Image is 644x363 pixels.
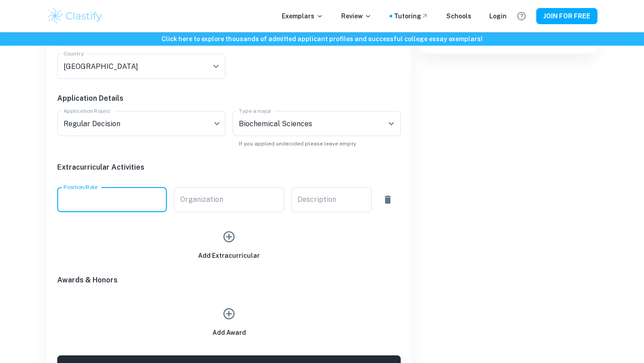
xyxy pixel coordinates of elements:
[536,8,597,24] button: JOIN FOR FREE
[385,117,398,130] button: Open
[394,11,428,21] a: Tutoring
[210,60,222,73] button: Open
[64,50,84,57] label: Country
[514,9,529,24] button: Help and Feedback
[64,183,97,191] label: Position/Role
[239,140,394,148] p: If you applied undecided please leave empty
[341,11,372,21] p: Review
[282,11,323,21] p: Exemplars
[47,7,103,25] img: Clastify logo
[489,11,507,21] a: Login
[239,107,272,115] label: Type a major
[198,251,260,261] h6: Add Extracurricular
[57,93,401,104] h6: Application Details
[64,107,110,115] label: Application Round
[57,162,401,173] h6: Extracurricular Activities
[2,34,642,44] h6: Click here to explore thousands of admitted applicant profiles and successful college essay exemp...
[446,11,471,21] a: Schools
[57,111,225,136] div: Regular Decision
[212,328,246,337] h6: Add Award
[57,275,401,286] h6: Awards & Honors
